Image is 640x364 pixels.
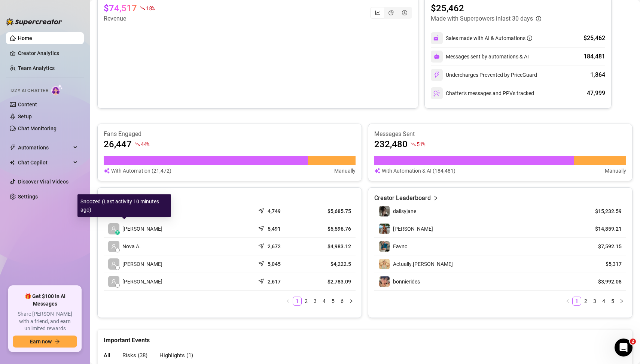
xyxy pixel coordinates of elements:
[379,241,390,252] img: Eavnc
[433,35,440,42] img: svg%3e
[258,224,266,231] span: send
[609,297,617,305] a: 5
[527,36,532,41] span: info-circle
[617,297,626,306] li: Next Page
[393,208,416,214] span: daiisyjane
[104,194,155,203] article: Team Leaderboard
[18,65,55,71] a: Team Analytics
[268,243,281,250] article: 2,672
[583,34,605,43] div: $25,462
[111,226,116,231] span: user
[329,297,338,306] li: 5
[393,279,420,285] span: bonnierides
[411,142,416,147] span: fall
[374,138,408,150] article: 232,480
[111,244,116,249] span: user
[433,72,440,78] img: svg%3e
[563,297,572,306] li: Previous Page
[284,297,293,306] button: left
[18,35,32,41] a: Home
[402,10,407,15] span: dollar-circle
[374,194,431,203] article: Creator Leaderboard
[375,10,380,15] span: line-chart
[268,225,281,233] article: 5,491
[536,16,541,21] span: info-circle
[349,299,353,303] span: right
[379,259,390,269] img: Actually.Maria
[293,297,302,306] li: 1
[77,194,171,217] div: Snoozed (Last activity 10 minutes ago)
[122,242,141,251] span: Nova A.
[146,4,155,12] span: 18 %
[51,84,63,95] img: AI Chatter
[338,297,347,306] li: 6
[135,142,140,147] span: fall
[310,207,351,215] article: $5,685.75
[122,260,162,268] span: [PERSON_NAME]
[13,310,77,333] span: Share [PERSON_NAME] with a friend, and earn unlimited rewards
[122,277,162,286] span: [PERSON_NAME]
[310,225,351,233] article: $5,596.76
[311,297,319,305] a: 3
[431,2,541,14] article: $25,462
[588,278,622,285] article: $3,992.08
[431,14,533,23] article: Made with Superpowers in last 30 days
[104,167,110,175] img: svg%3e
[104,14,155,23] article: Revenue
[338,297,346,305] a: 6
[268,260,281,268] article: 5,045
[104,2,137,14] article: $74,517
[115,230,120,235] div: z
[393,226,433,232] span: [PERSON_NAME]
[583,52,605,61] div: 184,481
[111,261,116,267] span: user
[617,297,626,306] button: right
[434,54,440,60] img: svg%3e
[563,297,572,306] button: left
[268,207,281,215] article: 4,749
[431,69,537,81] div: Undercharges Prevented by PriceGuard
[433,194,438,203] span: right
[310,260,351,268] article: $4,222.5
[581,297,590,306] li: 2
[284,297,293,306] li: Previous Page
[13,336,77,348] button: Earn nowarrow-right
[334,167,356,175] article: Manually
[573,297,581,305] a: 1
[258,259,266,267] span: send
[393,261,453,267] span: Actually.[PERSON_NAME]
[111,167,171,175] article: With Automation (21,472)
[159,352,193,359] span: Highlights ( 1 )
[588,207,622,215] article: $15,232.59
[608,297,617,306] li: 5
[18,113,32,119] a: Setup
[6,18,62,25] img: logo-BBDzfeDw.svg
[587,89,605,98] div: 47,999
[10,145,16,151] span: thunderbolt
[329,297,337,305] a: 5
[111,279,116,284] span: user
[347,297,356,306] li: Next Page
[379,224,390,234] img: Libby
[104,330,626,345] div: Important Events
[588,243,622,250] article: $7,592.15
[268,278,281,285] article: 2,617
[18,157,71,169] span: Chat Copilot
[588,260,622,268] article: $5,317
[320,297,328,305] a: 4
[433,90,440,97] img: svg%3e
[588,225,622,233] article: $14,859.21
[591,297,599,305] a: 3
[302,297,310,305] a: 2
[18,47,78,59] a: Creator Analytics
[379,206,390,216] img: daiisyjane
[320,297,329,306] li: 4
[374,167,380,175] img: svg%3e
[605,167,626,175] article: Manually
[293,297,301,305] a: 1
[393,243,407,249] span: Eavnc
[382,167,455,175] article: With Automation & AI (184,481)
[30,339,52,345] span: Earn now
[572,297,581,306] li: 1
[140,6,145,11] span: fall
